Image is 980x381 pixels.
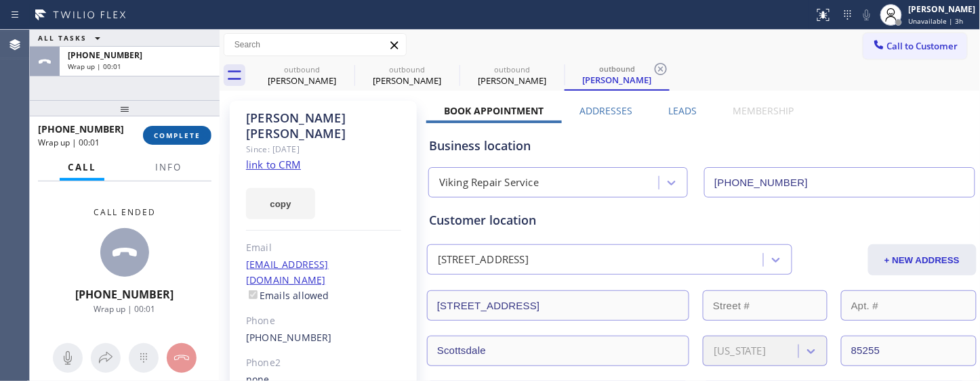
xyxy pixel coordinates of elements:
div: Phone [246,313,401,329]
label: Addresses [579,104,632,117]
input: Emails allowed [249,290,258,299]
div: outbound [566,64,668,74]
span: Info [155,161,182,173]
div: Tony Chavez [461,60,563,91]
div: [PERSON_NAME] [PERSON_NAME] [246,110,401,141]
button: ALL TASKS [30,30,114,46]
input: Street # [703,290,828,321]
span: Wrap up | 00:01 [38,137,100,148]
span: [PHONE_NUMBER] [76,287,174,302]
input: City [427,336,689,366]
button: Call to Customer [863,33,967,59]
button: COMPLETE [143,126,211,145]
span: Unavailable | 3h [909,16,964,26]
div: [PERSON_NAME] [461,74,563,87]
div: Tony Chavez [566,60,668,89]
button: + NEW ADDRESS [868,244,977,275]
div: Customer location [429,211,975,229]
div: Viking Repair Service [439,175,539,191]
span: Call [68,161,96,173]
span: [PHONE_NUMBER] [68,49,142,61]
div: Since: [DATE] [246,141,401,157]
input: Phone Number [704,167,975,198]
span: Call to Customer [887,40,958,52]
a: [EMAIL_ADDRESS][DOMAIN_NAME] [246,258,329,286]
div: [PERSON_NAME] [909,3,976,15]
button: Call [60,154,104,181]
div: [PERSON_NAME] [566,74,668,86]
input: Address [427,290,689,321]
button: Hang up [167,343,197,373]
button: Info [147,154,190,181]
span: COMPLETE [154,131,201,140]
span: Call ended [94,206,156,218]
div: Angela Chance [251,60,353,91]
label: Membership [733,104,794,117]
div: outbound [251,64,353,74]
button: copy [246,188,315,219]
div: outbound [356,64,458,74]
div: [STREET_ADDRESS] [438,252,529,268]
button: Open dialpad [129,343,159,373]
a: [PHONE_NUMBER] [246,331,332,344]
input: Apt. # [841,290,977,321]
button: Mute [857,5,876,24]
a: link to CRM [246,158,301,171]
button: Open directory [91,343,121,373]
div: [PERSON_NAME] [356,74,458,87]
div: Email [246,240,401,256]
button: Mute [53,343,83,373]
label: Emails allowed [246,289,329,302]
label: Book Appointment [444,104,544,117]
span: Wrap up | 00:01 [68,62,121,71]
span: Wrap up | 00:01 [94,303,156,315]
div: Phone2 [246,355,401,371]
span: [PHONE_NUMBER] [38,122,124,135]
span: ALL TASKS [38,33,87,43]
div: Tony Chavez [356,60,458,91]
div: [PERSON_NAME] [251,74,353,87]
input: ZIP [841,336,977,366]
label: Leads [668,104,697,117]
div: outbound [461,64,563,74]
input: Search [224,34,406,55]
div: Business location [429,137,975,155]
